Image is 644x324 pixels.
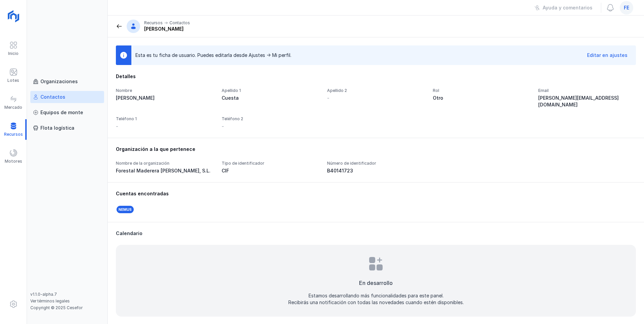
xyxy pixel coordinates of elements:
[40,125,74,131] div: Flota logística
[144,20,163,26] div: Recursos
[583,50,632,61] button: Editar en ajustes
[5,8,22,25] img: logoRight.svg
[40,109,83,116] div: Equipos de monte
[543,4,592,11] div: Ayuda y comentarios
[30,106,104,119] a: Equipos de monte
[116,116,214,122] div: Teléfono 1
[116,205,134,214] div: Nemus
[433,95,530,101] div: Otro
[30,122,104,134] a: Flota logística
[116,123,118,130] div: -
[5,159,22,164] div: Motores
[309,292,444,299] div: Estamos desarrollando más funcionalidades para este panel.
[40,94,65,100] div: Contactos
[116,88,214,93] div: Nombre
[30,75,104,88] a: Organizaciones
[116,146,636,153] div: Organización a la que pertenece
[222,167,319,174] div: CIF
[116,190,636,197] div: Cuentas encontradas
[327,95,329,101] div: -
[327,161,425,166] div: Número de identificador
[30,305,104,311] div: Copyright © 2025 Cesefor
[8,51,19,56] div: Inicio
[169,20,190,26] div: Contactos
[222,123,224,130] div: -
[530,2,597,13] button: Ayuda y comentarios
[116,167,214,174] div: Forestal Maderera [PERSON_NAME], S.L.
[587,52,627,59] div: Editar en ajustes
[116,230,636,237] div: Calendario
[327,167,425,174] div: B40141723
[4,105,22,110] div: Mercado
[144,26,190,32] div: [PERSON_NAME]
[359,279,393,287] div: En desarrollo
[538,88,636,93] div: Email
[30,91,104,103] a: Contactos
[327,88,425,93] div: Apellido 2
[624,4,629,11] span: fe
[7,78,19,83] div: Lotes
[433,88,530,93] div: Rol
[222,161,319,166] div: Tipo de identificador
[30,292,104,297] div: v1.1.0-alpha.7
[222,88,319,93] div: Apellido 1
[135,52,291,59] div: Esta es tu ficha de usuario. Puedes editarla desde Ajustes -> Mi perfil.
[538,95,636,108] div: [PERSON_NAME][EMAIL_ADDRESS][DOMAIN_NAME]
[116,73,636,80] div: Detalles
[30,298,70,303] a: Ver términos legales
[288,299,464,306] div: Recibirás una notificación con todas las novedades cuando estén disponibles.
[222,95,319,101] div: Cuesta
[116,95,214,101] div: [PERSON_NAME]
[40,78,78,85] div: Organizaciones
[116,161,214,166] div: Nombre de la organización
[222,116,319,122] div: Teléfono 2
